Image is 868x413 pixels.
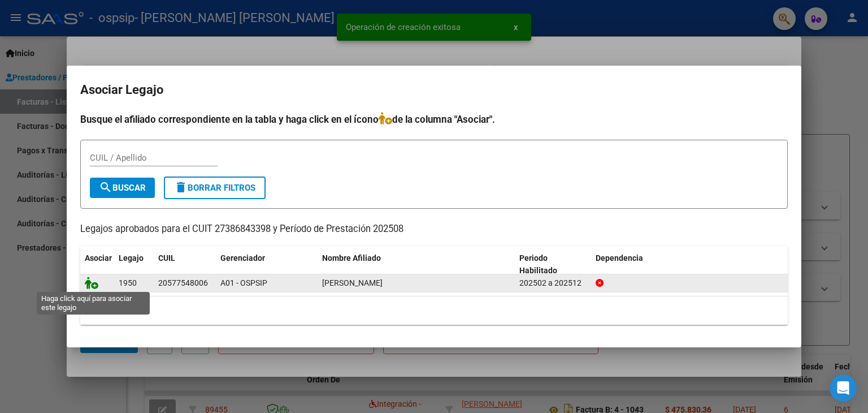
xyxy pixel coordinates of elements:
datatable-header-cell: Nombre Afiliado [318,246,515,283]
p: Legajos aprobados para el CUIT 27386843398 y Período de Prestación 202508 [80,222,788,236]
button: Buscar [90,178,155,198]
datatable-header-cell: CUIL [154,246,216,283]
div: Open Intercom Messenger [830,375,857,402]
mat-icon: search [99,180,112,194]
h2: Asociar Legajo [80,79,788,101]
datatable-header-cell: Asociar [80,246,114,283]
mat-icon: delete [174,180,188,194]
datatable-header-cell: Gerenciador [216,246,318,283]
h4: Busque el afiliado correspondiente en la tabla y haga click en el ícono de la columna "Asociar". [80,112,788,127]
datatable-header-cell: Dependencia [591,246,788,283]
span: A01 - OSPSIP [220,278,267,287]
div: 202502 a 202512 [519,277,587,290]
span: 1950 [119,278,137,287]
span: Asociar [85,253,112,263]
datatable-header-cell: Legajo [114,246,154,283]
button: Borrar Filtros [164,177,266,199]
datatable-header-cell: Periodo Habilitado [515,246,591,283]
span: Gerenciador [220,253,265,263]
span: Borrar Filtros [174,183,255,193]
span: Legajo [119,253,144,263]
div: 1 registros [80,296,788,325]
span: Dependencia [596,253,643,263]
span: Buscar [99,183,146,193]
div: 20577548006 [158,277,208,290]
span: CUIL [158,253,175,263]
span: Nombre Afiliado [322,253,381,263]
span: MAGGINZALI GINNO [322,278,383,287]
span: Periodo Habilitado [519,253,557,276]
